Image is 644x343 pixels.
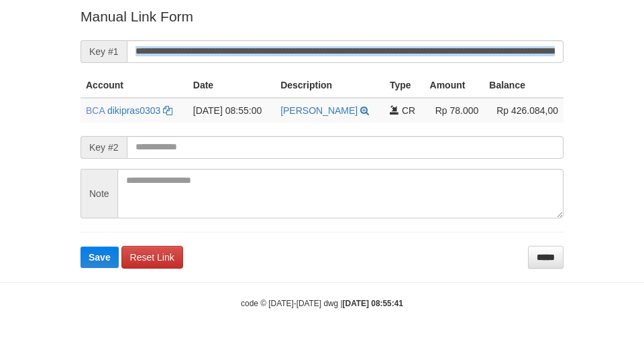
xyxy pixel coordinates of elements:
[402,105,415,116] span: CR
[425,98,484,123] td: Rp 78.000
[188,73,275,98] th: Date
[130,252,174,263] span: Reset Link
[80,247,119,268] button: Save
[80,7,563,26] p: Manual Link Form
[89,252,111,263] span: Save
[86,105,105,116] span: BCA
[80,169,117,218] span: Note
[343,299,403,308] strong: [DATE] 08:55:41
[280,105,358,116] a: [PERSON_NAME]
[121,246,183,269] a: Reset Link
[275,73,384,98] th: Description
[188,98,275,123] td: [DATE] 08:55:00
[80,40,127,63] span: Key #1
[484,73,563,98] th: Balance
[163,105,172,116] a: Copy dikipras0303 to clipboard
[80,73,188,98] th: Account
[241,299,403,308] small: code © [DATE]-[DATE] dwg |
[80,136,127,159] span: Key #2
[107,105,160,116] a: dikipras0303
[484,98,563,123] td: Rp 426.084,00
[425,73,484,98] th: Amount
[384,73,425,98] th: Type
